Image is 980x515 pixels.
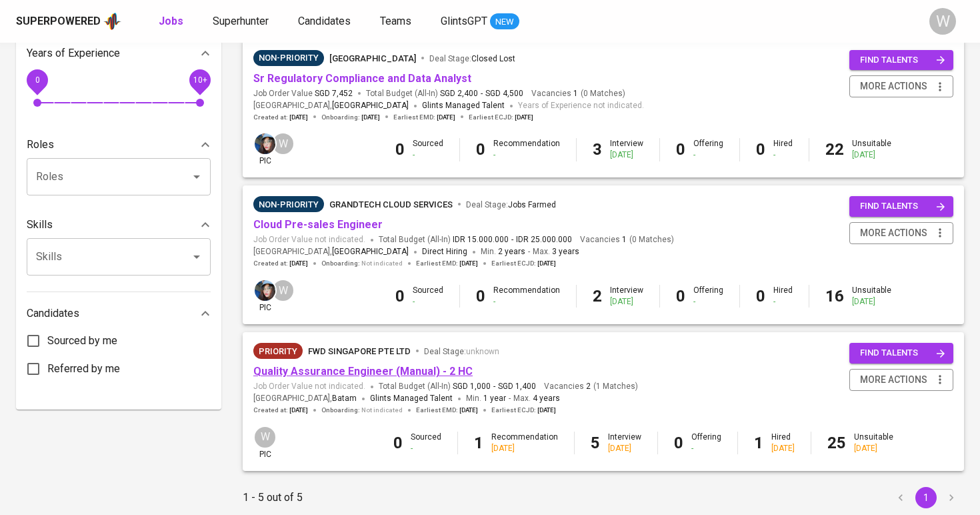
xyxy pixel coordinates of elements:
[852,138,891,161] div: Unsuitable
[849,222,953,244] button: more actions
[47,361,120,377] span: Referred by me
[493,149,560,161] div: -
[544,381,638,392] span: Vacancies ( 1 Matches )
[253,113,308,122] span: Created at :
[537,406,556,415] span: [DATE]
[531,88,625,99] span: Vacancies ( 0 Matches )
[491,432,558,454] div: Recommendation
[271,132,295,155] div: W
[485,88,523,99] span: SGD 4,500
[243,490,303,506] p: 1 - 5 out of 5
[380,15,411,27] span: Teams
[610,296,643,308] div: [DATE]
[255,133,275,154] img: diazagista@glints.com
[474,434,483,452] b: 1
[854,432,893,454] div: Unsuitable
[253,234,365,245] span: Job Order Value not indicated.
[413,149,443,161] div: -
[591,434,600,452] b: 5
[691,443,721,454] div: -
[498,247,525,256] span: 2 years
[469,113,533,122] span: Earliest ECJD :
[440,88,478,99] span: SGD 2,400
[253,72,471,85] a: Sr Regulatory Compliance and Data Analyst
[493,138,560,161] div: Recommendation
[422,247,467,256] span: Direct Hiring
[47,333,117,349] span: Sourced by me
[674,434,683,452] b: 0
[860,346,945,361] span: find talents
[852,296,891,308] div: [DATE]
[466,200,556,209] span: Deal Stage :
[441,15,487,27] span: GlintsGPT
[676,287,685,306] b: 0
[321,406,403,415] span: Onboarding :
[771,443,795,454] div: [DATE]
[491,443,558,454] div: [DATE]
[676,140,685,159] b: 0
[413,138,443,161] div: Sourced
[366,88,523,99] span: Total Budget (All-In)
[508,200,556,209] span: Jobs Farmed
[159,15,183,27] b: Jobs
[593,140,602,159] b: 3
[481,88,483,99] span: -
[253,426,277,460] div: pic
[929,8,956,35] div: W
[860,199,945,214] span: find talents
[610,138,643,161] div: Interview
[825,287,844,306] b: 16
[888,487,964,508] nav: pagination navigation
[393,113,455,122] span: Earliest EMD :
[187,167,206,186] button: Open
[773,149,793,161] div: -
[380,13,414,30] a: Teams
[289,113,308,122] span: [DATE]
[466,394,506,403] span: Min.
[471,54,515,63] span: Closed Lost
[580,234,674,245] span: Vacancies ( 0 Matches )
[483,394,506,403] span: 1 year
[253,426,277,449] div: W
[332,245,409,259] span: [GEOGRAPHIC_DATA]
[253,345,303,358] span: Priority
[493,296,560,308] div: -
[16,14,101,29] div: Superpowered
[361,406,403,415] span: Not indicated
[103,11,121,31] img: app logo
[332,392,357,406] span: Batam
[413,285,443,308] div: Sourced
[693,296,723,308] div: -
[453,381,491,392] span: SGD 1,000
[253,51,324,65] span: Non-Priority
[253,245,409,259] span: [GEOGRAPHIC_DATA] ,
[253,99,409,113] span: [GEOGRAPHIC_DATA] ,
[610,285,643,308] div: Interview
[571,88,578,99] span: 1
[476,140,485,159] b: 0
[361,259,403,268] span: Not indicated
[253,259,308,268] span: Created at :
[255,280,275,301] img: diazagista@glints.com
[533,394,560,403] span: 4 years
[493,285,560,308] div: Recommendation
[213,13,271,30] a: Superhunter
[253,392,357,406] span: [GEOGRAPHIC_DATA] ,
[620,234,627,245] span: 1
[361,113,380,122] span: [DATE]
[271,279,295,302] div: W
[691,432,721,454] div: Offering
[852,149,891,161] div: [DATE]
[289,406,308,415] span: [DATE]
[825,140,844,159] b: 22
[491,406,556,415] span: Earliest ECJD :
[593,287,602,306] b: 2
[860,225,927,241] span: more actions
[213,15,269,27] span: Superhunter
[509,392,511,406] span: -
[756,140,765,159] b: 0
[321,113,380,122] span: Onboarding :
[253,365,473,378] a: Quality Assurance Engineer (Manual) - 2 HC
[27,40,211,67] div: Years of Experience
[193,75,207,84] span: 10+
